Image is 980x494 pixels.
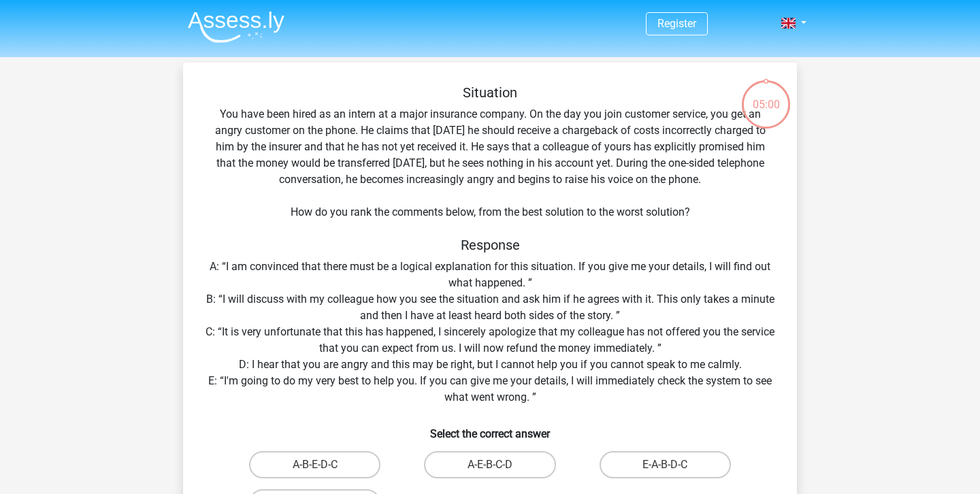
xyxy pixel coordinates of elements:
label: A-E-B-C-D [424,451,555,478]
h5: Situation [205,84,775,101]
label: A-B-E-D-C [249,451,380,478]
img: Assessly [188,11,284,43]
h6: Select the correct answer [205,416,775,440]
h5: Response [205,237,775,253]
label: E-A-B-D-C [600,451,731,478]
a: Register [657,17,696,30]
div: 05:00 [740,79,791,113]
